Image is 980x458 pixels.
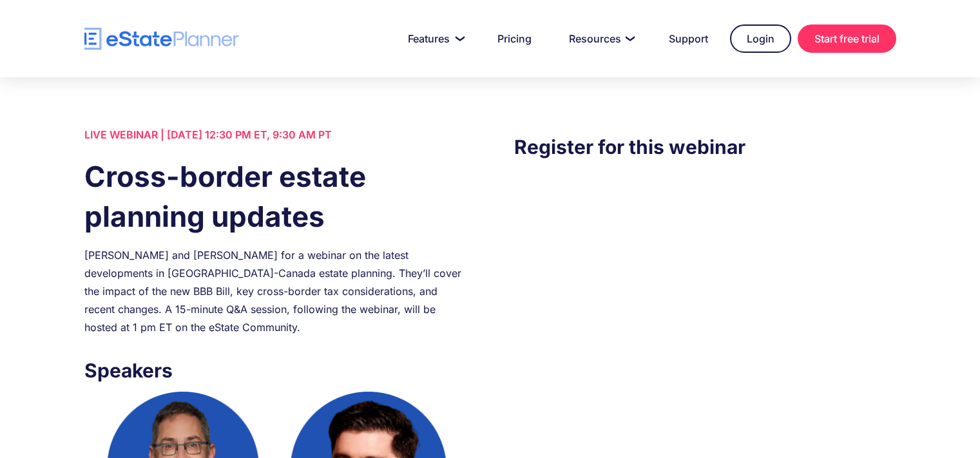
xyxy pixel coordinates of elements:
[653,26,724,52] a: Support
[514,187,896,406] iframe: Form 0
[392,26,476,52] a: Features
[84,356,466,385] h3: Speakers
[84,126,466,144] div: LIVE WEBINAR | [DATE] 12:30 PM ET, 9:30 AM PT
[84,246,466,336] div: [PERSON_NAME] and [PERSON_NAME] for a webinar on the latest developments in [GEOGRAPHIC_DATA]-Can...
[482,26,547,52] a: Pricing
[730,24,791,53] a: Login
[798,24,896,53] a: Start free trial
[84,28,239,50] a: home
[84,157,466,236] h1: Cross-border estate planning updates
[514,132,896,162] h3: Register for this webinar
[553,26,647,52] a: Resources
